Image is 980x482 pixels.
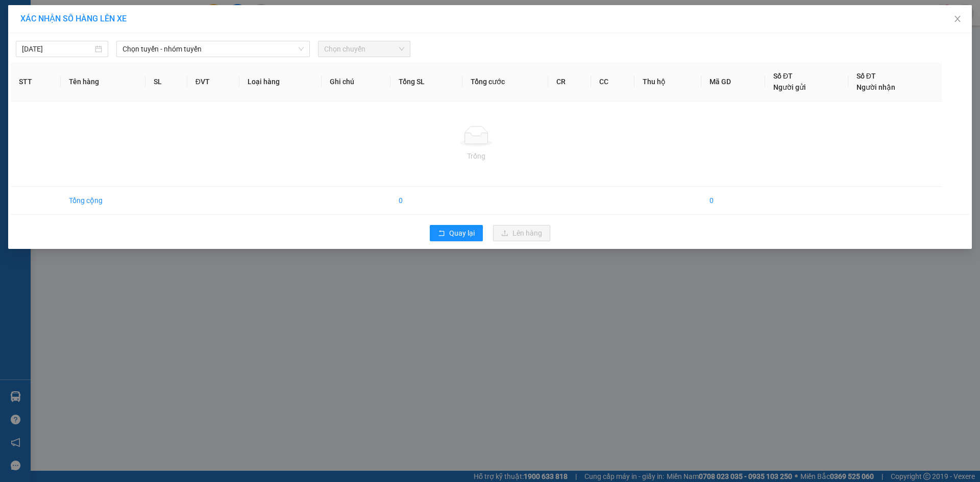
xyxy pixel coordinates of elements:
span: Số ĐT [773,72,793,80]
span: rollback [438,230,445,238]
td: 0 [390,187,462,215]
button: uploadLên hàng [493,225,550,241]
button: rollbackQuay lại [430,225,483,241]
th: Loại hàng [239,62,322,102]
th: Tổng SL [390,62,462,102]
th: SL [145,62,187,102]
span: Số ĐT [856,72,876,80]
div: Trống [19,150,934,162]
span: Quay lại [449,227,475,239]
th: STT [11,62,61,102]
td: 0 [701,187,765,215]
th: ĐVT [187,62,239,102]
span: Người nhận [856,83,895,91]
th: Mã GD [701,62,765,102]
button: Close [943,5,972,34]
th: CC [591,62,634,102]
th: Tổng cước [462,62,548,102]
span: down [298,46,304,52]
span: Chọn chuyến [324,41,404,57]
th: Ghi chú [322,62,391,102]
th: CR [548,62,592,102]
span: Chọn tuyến - nhóm tuyến [122,41,304,57]
span: close [953,15,962,23]
th: Tên hàng [61,62,145,102]
input: 14/10/2025 [22,43,93,55]
td: Tổng cộng [61,187,145,215]
span: XÁC NHẬN SỐ HÀNG LÊN XE [20,14,127,23]
th: Thu hộ [634,62,701,102]
span: Người gửi [773,83,806,91]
